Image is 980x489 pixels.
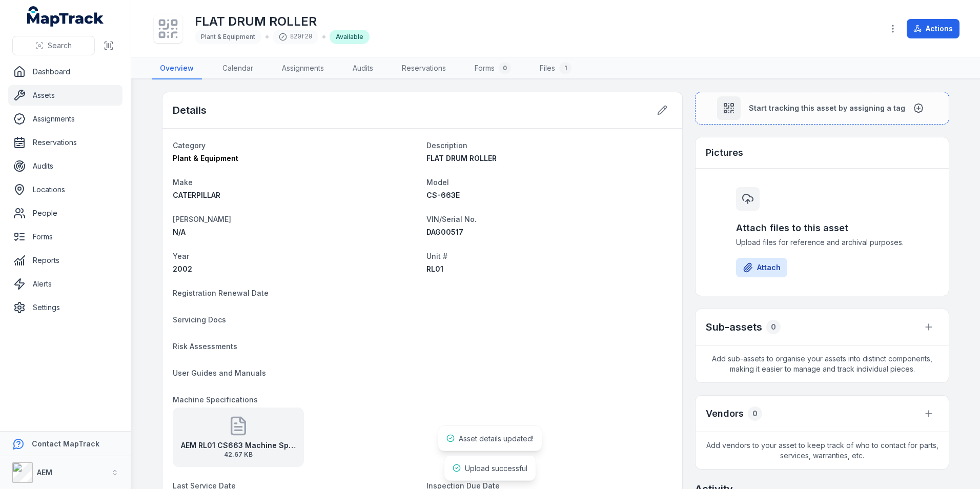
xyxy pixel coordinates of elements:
div: 820f20 [273,30,318,44]
a: MapTrack [27,6,104,27]
span: [PERSON_NAME] [173,215,231,223]
a: Dashboard [8,62,122,82]
strong: AEM RL01 CS663 Machine Specifications [181,440,296,451]
div: 0 [499,62,511,74]
a: Assets [8,85,122,106]
h3: Pictures [706,146,743,160]
div: Available [330,30,370,44]
div: 0 [748,406,762,421]
a: Forms [8,227,122,247]
strong: AEM [37,468,52,477]
a: Audits [8,156,122,176]
span: Plant & Equipment [173,154,238,162]
h3: Attach files to this asset [736,221,908,235]
span: Make [173,178,193,187]
span: Year [173,252,189,260]
span: Machine Specifications [173,395,258,404]
span: 42.67 KB [181,451,296,459]
h2: Sub-assets [706,320,762,334]
a: Locations [8,179,122,200]
span: N/A [173,228,186,236]
a: Audits [344,58,381,79]
a: Files1 [532,58,580,79]
span: Category [173,141,206,150]
div: 1 [559,62,571,74]
span: Search [48,40,72,51]
span: Start tracking this asset by assigning a tag [749,103,905,113]
span: Registration Renewal Date [173,289,269,297]
span: 2002 [173,264,192,273]
span: CATERPILLAR [173,191,220,199]
a: People [8,203,122,223]
a: Settings [8,297,122,318]
span: Risk Assessments [173,342,237,351]
span: VIN/Serial No. [426,215,477,223]
button: Attach [736,258,787,277]
h2: Details [173,103,207,117]
span: User Guides and Manuals [173,369,266,377]
span: Unit # [426,252,447,260]
h3: Vendors [706,406,744,421]
div: 0 [766,320,781,334]
a: Assignments [274,58,332,79]
button: Search [12,36,95,55]
span: Model [426,178,449,187]
span: Add vendors to your asset to keep track of who to contact for parts, services, warranties, etc. [696,432,949,469]
span: RL01 [426,264,443,273]
span: Servicing Docs [173,315,226,324]
span: Upload successful [465,464,527,473]
button: Start tracking this asset by assigning a tag [695,92,949,125]
strong: Contact MapTrack [32,439,99,448]
span: Add sub-assets to organise your assets into distinct components, making it easier to manage and t... [696,345,949,382]
span: Upload files for reference and archival purposes. [736,237,908,248]
a: Forms0 [466,58,519,79]
span: DAG00517 [426,228,463,236]
a: Assignments [8,109,122,129]
span: Plant & Equipment [201,33,255,40]
a: Reports [8,250,122,271]
a: Alerts [8,274,122,294]
span: CS-663E [426,191,460,199]
span: Asset details updated! [459,434,534,443]
a: Overview [152,58,202,79]
span: FLAT DRUM ROLLER [426,154,497,162]
span: Description [426,141,467,150]
h1: FLAT DRUM ROLLER [195,13,370,30]
button: Actions [907,19,959,38]
a: Reservations [394,58,454,79]
a: Calendar [214,58,261,79]
a: Reservations [8,132,122,153]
